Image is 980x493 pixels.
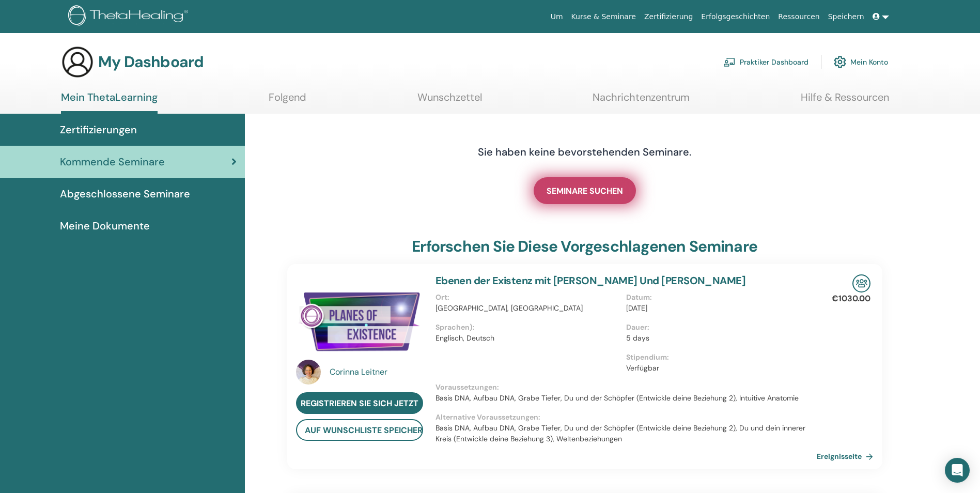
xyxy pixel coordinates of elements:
[547,186,623,196] span: SEMINARE SUCHEN
[945,458,970,483] div: Open Intercom Messenger
[435,382,817,393] p: Voraussetzungen :
[435,292,620,303] p: Ort :
[801,91,889,111] a: Hilfe & Ressourcen
[817,449,877,464] a: Ereignisseite
[547,7,567,26] a: Um
[435,412,817,423] p: Alternative Voraussetzungen :
[435,423,817,444] p: Basis DNA, Aufbau DNA, Grabe Tiefer, Du und der Schöpfer (Entwickle deine Beziehung 2), Du und de...
[435,393,817,404] p: Basis DNA, Aufbau DNA, Grabe Tiefer, Du und der Schöpfer (Entwickle deine Beziehung 2), Intuitive...
[593,91,690,111] a: Nachrichtenzentrum
[60,154,165,170] span: Kommende Seminare
[269,91,306,111] a: Folgend
[435,333,620,344] p: Englisch, Deutsch
[723,57,736,67] img: chalkboard-teacher.svg
[61,45,94,79] img: generic-user-icon.jpg
[774,7,823,26] a: Ressourcen
[832,292,870,305] p: €1030.00
[60,218,150,234] span: Meine Dokumente
[824,7,868,26] a: Speichern
[296,360,321,384] img: default.jpg
[60,186,190,202] span: Abgeschlossene Seminare
[626,292,811,303] p: Datum :
[834,51,888,73] a: Mein Konto
[723,51,808,73] a: Praktiker Dashboard
[640,7,697,26] a: Zertifizierung
[534,177,636,204] a: SEMINARE SUCHEN
[412,237,757,256] h3: Erforschen Sie diese vorgeschlagenen Seminare
[697,7,774,26] a: Erfolgsgeschichten
[435,303,620,314] p: [GEOGRAPHIC_DATA], [GEOGRAPHIC_DATA]
[98,53,204,71] h3: My Dashboard
[422,146,748,158] h4: Sie haben keine bevorstehenden Seminare.
[296,274,423,363] img: Ebenen der Existenz
[60,122,137,137] span: Zertifizierungen
[626,333,811,344] p: 5 days
[626,352,811,363] p: Stipendium :
[567,7,640,26] a: Kurse & Seminare
[330,366,425,378] a: Corinna Leitner
[435,322,620,333] p: Sprachen) :
[834,53,846,71] img: cog.svg
[435,274,746,287] a: Ebenen der Existenz mit [PERSON_NAME] Und [PERSON_NAME]
[296,392,423,414] a: Registrieren Sie sich jetzt
[626,363,811,374] p: Verfügbar
[417,91,482,111] a: Wunschzettel
[296,419,423,441] button: auf Wunschliste speichern
[626,322,811,333] p: Dauer :
[68,5,192,28] img: logo.png
[61,91,158,114] a: Mein ThetaLearning
[301,398,418,409] span: Registrieren Sie sich jetzt
[852,274,870,292] img: In-Person Seminar
[626,303,811,314] p: [DATE]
